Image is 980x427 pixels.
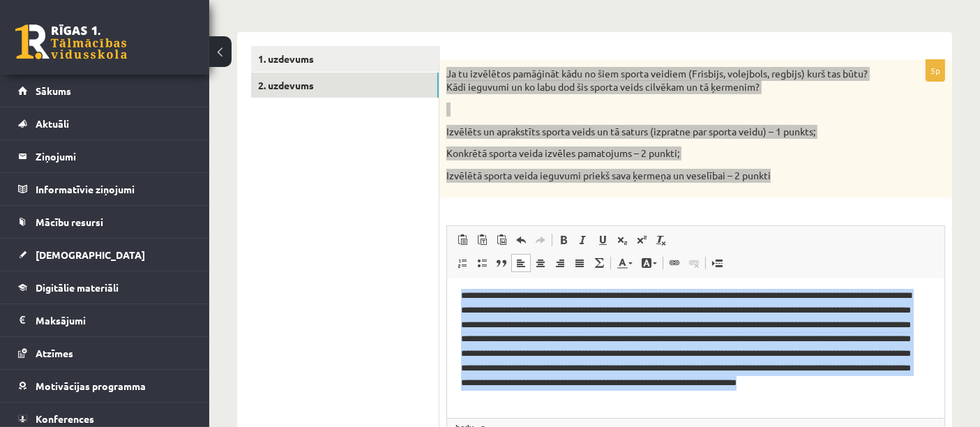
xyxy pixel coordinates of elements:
span: Motivācijas programma [36,380,146,392]
p: 5p [926,59,945,82]
a: Mācību resursi [18,206,192,238]
a: Atkārtot (vadīšanas taustiņš+Y) [531,231,550,249]
a: Saite (vadīšanas taustiņš+K) [665,254,684,272]
span: Atzīmes [36,347,73,359]
p: Izvēlēts un aprakstīts sporta veids un tā saturs (izpratne par sporta veidu) – 1 punkts; [446,125,875,139]
p: Ja tu izvēlētos pamāģināt kādu no šiem sporta veidiem (Frisbijs, volejbols, regbijs) kurš tas būt... [446,67,875,94]
a: Pasvītrojums (vadīšanas taustiņš+U) [593,231,612,249]
a: Ievietot/noņemt numurētu sarakstu [453,254,472,272]
iframe: Bagātinātā teksta redaktors, wiswyg-editor-user-answer-47433777489220 [447,278,944,418]
a: Ziņojumi [18,140,192,172]
a: Izlīdzināt pa labi [550,254,570,272]
a: Ievietot/noņemt sarakstu ar aizzīmēm [472,254,492,272]
a: Ievietot kā vienkāršu tekstu (vadīšanas taustiņš+pārslēgšanas taustiņš+V) [472,231,492,249]
a: Teksta krāsa [612,254,637,272]
legend: Informatīvie ziņojumi [36,173,192,205]
a: Atcelt (vadīšanas taustiņš+Z) [511,231,531,249]
span: Digitālie materiāli [36,281,119,294]
span: Mācību resursi [36,216,103,228]
a: Informatīvie ziņojumi [18,173,192,205]
legend: Ziņojumi [36,140,192,172]
a: Ielīmēt (vadīšanas taustiņš+V) [453,231,472,249]
span: [DEMOGRAPHIC_DATA] [36,248,145,261]
a: Augšraksts [632,231,651,249]
a: Sākums [18,75,192,107]
a: Slīpraksts (vadīšanas taustiņš+I) [573,231,593,249]
a: Izlīdzināt malas [570,254,589,272]
a: Rīgas 1. Tālmācības vidusskola [15,24,127,59]
a: Digitālie materiāli [18,271,192,304]
a: [DEMOGRAPHIC_DATA] [18,239,192,271]
a: Centrēti [531,254,550,272]
a: Treknraksts (vadīšanas taustiņš+B) [554,231,573,249]
a: Bloka citāts [492,254,511,272]
a: Math [589,254,609,272]
a: Noņemt stilus [651,231,671,249]
p: Izvēlētā sporta veida ieguvumi priekš sava ķermeņa un veselībai – 2 punkti [446,169,875,183]
p: Konkrētā sporta veida izvēles pamatojums – 2 punkti; [446,147,875,160]
a: Atzīmes [18,337,192,369]
span: Konferences [36,412,94,425]
a: Aktuāli [18,107,192,140]
a: Fona krāsa [637,254,661,272]
a: Ievietot lapas pārtraukumu drukai [707,254,727,272]
legend: Maksājumi [36,304,192,336]
a: Izlīdzināt pa kreisi [511,254,531,272]
a: Atsaistīt [684,254,704,272]
a: Maksājumi [18,304,192,336]
span: Aktuāli [36,117,69,130]
a: 2. uzdevums [251,73,439,98]
a: Motivācijas programma [18,370,192,402]
span: Sākums [36,84,71,97]
a: 1. uzdevums [251,46,439,72]
a: Ievietot no Worda [492,231,511,249]
a: Apakšraksts [612,231,632,249]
